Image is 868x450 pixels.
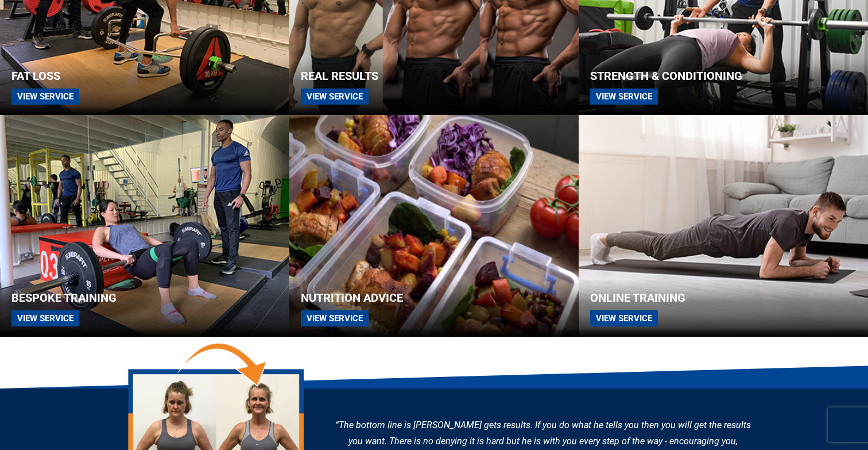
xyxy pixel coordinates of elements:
span: Nutrition Advice [301,291,403,305]
span: View Service [590,310,658,326]
img: Nutrition Advice [289,115,579,337]
img: Online training [579,115,868,337]
span: View Service [11,89,79,105]
span: Strength & Conditioning [590,69,742,83]
span: Bespoke Training [11,291,117,305]
span: View Service [301,310,369,326]
span: Fat loss [11,69,60,83]
span: View Service [11,310,79,326]
span: Online training [590,291,685,305]
span: View Service [301,89,369,105]
span: View Service [590,89,658,105]
span: REAL RESULTS [301,69,378,83]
